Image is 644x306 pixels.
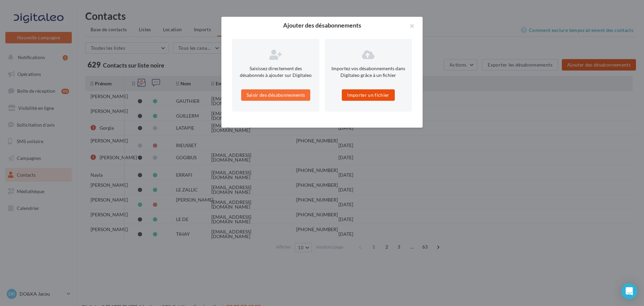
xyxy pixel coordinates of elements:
[241,89,311,101] button: Saisir des désabonnements
[621,283,637,299] div: Open Intercom Messenger
[232,22,412,28] h2: Ajouter des désabonnements
[330,65,407,79] p: Importez vos désabonnements dans Digitaleo grâce à un fichier
[342,89,395,101] button: Importer un fichier
[237,65,314,79] p: Saisissez directement des désabonnés à ajouter sur Digitaleo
